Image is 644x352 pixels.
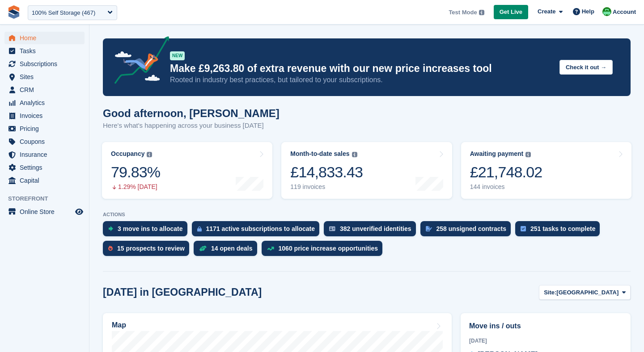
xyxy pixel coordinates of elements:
[74,206,85,217] a: Preview store
[267,247,274,251] img: price_increase_opportunities-93ffe204e8149a01c8c9dc8f82e8f89637d9d84a8eef4429ea346261dce0b2c0.svg
[515,221,605,241] a: 251 tasks to complete
[118,225,183,232] div: 3 move ins to allocate
[479,10,484,15] img: icon-info-grey-7440780725fd019a000dd9b08b2336e03edf1995a4989e88bcd33f0948082b44.svg
[420,221,515,241] a: 258 unsigned contracts
[107,36,169,87] img: price-adjustments-announcement-icon-8257ccfd72463d97f412b2fc003d46551f7dbcb40ab6d574587a9cd5c0d94...
[4,32,85,44] a: menu
[192,221,324,241] a: 1171 active subscriptions to allocate
[340,225,411,232] div: 382 unverified identities
[4,161,85,174] a: menu
[290,163,363,181] div: £14,833.43
[494,5,528,20] a: Get Live
[469,321,622,331] h2: Move ins / outs
[20,32,73,44] span: Home
[197,226,202,232] img: active_subscription_to_allocate_icon-d502201f5373d7db506a760aba3b589e785aa758c864c3986d89f69b8ff3...
[103,241,194,260] a: 15 prospects to review
[20,45,73,57] span: Tasks
[559,60,613,75] button: Check it out →
[449,8,477,17] span: Test Mode
[108,226,113,231] img: move_ins_to_allocate_icon-fdf77a2bb77ea45bf5b3d319d69a93e2d87916cf1d5bf7949dd705db3b84f3ca.svg
[4,58,85,70] a: menu
[556,288,619,297] span: [GEOGRAPHIC_DATA]
[4,71,85,83] a: menu
[436,225,506,232] div: 258 unsigned contracts
[4,135,85,148] a: menu
[20,161,73,174] span: Settings
[4,84,85,96] a: menu
[461,142,631,199] a: Awaiting payment £21,748.02 144 invoices
[262,241,387,260] a: 1060 price increase opportunities
[147,152,152,157] img: icon-info-grey-7440780725fd019a000dd9b08b2336e03edf1995a4989e88bcd33f0948082b44.svg
[279,245,378,252] div: 1060 price increase opportunities
[4,205,85,218] a: menu
[20,205,73,218] span: Online Store
[4,174,85,187] a: menu
[426,226,432,231] img: contract_signature_icon-13c848040528278c33f63329250d36e43548de30e8caae1d1a13099fd9432cc5.svg
[470,163,542,181] div: £21,748.02
[525,152,531,157] img: icon-info-grey-7440780725fd019a000dd9b08b2336e03edf1995a4989e88bcd33f0948082b44.svg
[20,135,73,148] span: Coupons
[170,62,552,75] p: Make £9,263.80 of extra revenue with our new price increases tool
[32,8,95,17] div: 100% Self Storage (467)
[111,150,144,158] div: Occupancy
[108,246,113,251] img: prospect-51fa495bee0391a8d652442698ab0144808aea92771e9ea1ae160a38d050c398.svg
[290,183,363,191] div: 119 invoices
[206,225,315,232] div: 1171 active subscriptions to allocate
[20,122,73,135] span: Pricing
[111,163,160,181] div: 79.83%
[4,96,85,109] a: menu
[20,96,73,109] span: Analytics
[500,8,522,17] span: Get Live
[469,337,622,345] div: [DATE]
[20,84,73,96] span: CRM
[530,225,596,232] div: 251 tasks to complete
[7,5,21,19] img: stora-icon-8386f47178a22dfd0bd8f6a31ec36ba5ce8667c1dd55bd0f319d3a0aa187defe.svg
[470,150,524,158] div: Awaiting payment
[211,245,253,252] div: 14 open deals
[20,174,73,187] span: Capital
[539,285,631,300] button: Site: [GEOGRAPHIC_DATA]
[103,221,192,241] a: 3 move ins to allocate
[4,148,85,161] a: menu
[544,288,556,297] span: Site:
[20,109,73,122] span: Invoices
[103,286,262,298] h2: [DATE] in [GEOGRAPHIC_DATA]
[102,142,272,199] a: Occupancy 79.83% 1.29% [DATE]
[20,58,73,70] span: Subscriptions
[582,7,594,16] span: Help
[103,212,631,218] p: ACTIONS
[194,241,262,260] a: 14 open deals
[111,183,160,191] div: 1.29% [DATE]
[112,321,126,329] h2: Map
[324,221,420,241] a: 382 unverified identities
[521,226,526,231] img: task-75834270c22a3079a89374b754ae025e5fb1db73e45f91037f5363f120a921f8.svg
[613,8,636,17] span: Account
[8,194,89,203] span: Storefront
[602,7,611,16] img: Laura Carlisle
[352,152,357,157] img: icon-info-grey-7440780725fd019a000dd9b08b2336e03edf1995a4989e88bcd33f0948082b44.svg
[117,245,185,252] div: 15 prospects to review
[103,107,280,119] h1: Good afternoon, [PERSON_NAME]
[170,51,185,60] div: NEW
[4,45,85,57] a: menu
[4,109,85,122] a: menu
[470,183,542,191] div: 144 invoices
[329,226,335,231] img: verify_identity-adf6edd0f0f0b5bbfe63781bf79b02c33cf7c696d77639b501bdc392416b5a36.svg
[170,75,552,85] p: Rooted in industry best practices, but tailored to your subscriptions.
[290,150,349,158] div: Month-to-date sales
[199,245,207,251] img: deal-1b604bf984904fb50ccaf53a9ad4b4a5d6e5aea283cecdc64d6e3604feb123c2.svg
[538,7,555,16] span: Create
[4,122,85,135] a: menu
[281,142,452,199] a: Month-to-date sales £14,833.43 119 invoices
[20,148,73,161] span: Insurance
[20,71,73,83] span: Sites
[103,121,280,131] p: Here's what's happening across your business [DATE]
